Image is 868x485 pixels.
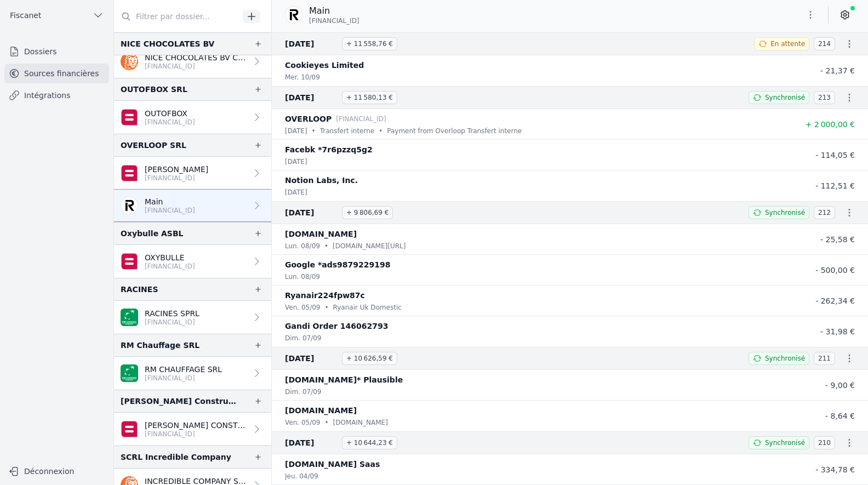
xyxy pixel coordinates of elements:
p: RACINES SPRL [145,308,199,319]
a: RM CHAUFFAGE SRL [FINANCIAL_ID] [114,357,271,390]
span: + 10 644,23 € [342,436,397,449]
a: Dossiers [4,42,109,61]
p: [PERSON_NAME] CONSTRUCTION ET R [145,420,247,431]
p: Transfert interne [320,125,375,136]
span: Synchronisé [765,208,805,217]
span: + 2 000,00 € [806,120,855,129]
p: Main [309,4,359,18]
span: + 10 626,59 € [342,352,397,365]
span: [FINANCIAL_ID] [309,16,359,25]
span: Synchronisé [765,354,805,363]
p: [FINANCIAL_ID] [145,262,195,271]
span: + 9 806,69 € [342,206,393,219]
span: + 11 558,76 € [342,37,397,50]
p: [FINANCIAL_ID] [145,430,247,438]
p: ven. 05/09 [285,302,320,313]
p: [DATE] [285,187,307,198]
button: Fiscanet [4,7,109,24]
p: [DATE] [285,125,307,136]
span: - 112,51 € [815,181,855,190]
p: Notion Labs, Inc. [285,174,358,187]
p: [DATE] [285,156,307,167]
div: • [324,241,328,252]
span: 211 [814,352,835,365]
a: OUTOFBOX [FINANCIAL_ID] [114,101,271,134]
div: OUTOFBOX SRL [121,83,187,96]
div: Oxybulle ASBL [121,227,184,240]
span: - 9,00 € [825,381,855,390]
img: belfius.png [121,420,138,438]
span: [DATE] [285,37,338,50]
p: [DOMAIN_NAME] [285,227,357,241]
p: [DOMAIN_NAME] [333,417,388,428]
p: [DOMAIN_NAME] Saas [285,458,380,471]
p: Facebk *7r6pzzq5g2 [285,143,373,156]
a: [PERSON_NAME] CONSTRUCTION ET R [FINANCIAL_ID] [114,413,271,446]
span: - 262,34 € [815,296,855,305]
p: [FINANCIAL_ID] [145,62,247,71]
span: - 114,05 € [815,151,855,159]
div: • [379,125,382,136]
a: Sources financières [4,64,109,83]
p: Gandi Order 146062793 [285,319,388,333]
span: 214 [814,37,835,50]
p: [PERSON_NAME] [145,164,208,175]
p: NICE CHOCOLATES BV CREDIT CARDS [145,52,247,63]
div: • [312,125,316,136]
div: RACINES [121,283,158,296]
img: revolut.png [121,197,138,214]
span: [DATE] [285,91,338,104]
p: Cookieyes Limited [285,59,364,72]
p: lun. 08/09 [285,241,320,252]
span: - 21,37 € [820,66,855,75]
a: NICE CHOCOLATES BV CREDIT CARDS [FINANCIAL_ID] [114,45,271,78]
div: SCRL Incredible Company [121,450,231,464]
p: Google *ads9879229198 [285,258,390,271]
a: OXYBULLE [FINANCIAL_ID] [114,245,271,278]
p: [DOMAIN_NAME][URL] [333,241,406,252]
span: - 500,00 € [815,266,855,275]
span: Synchronisé [765,93,805,102]
span: [DATE] [285,436,338,449]
span: 210 [814,436,835,449]
p: jeu. 04/09 [285,471,318,482]
p: lun. 08/09 [285,271,320,282]
p: [FINANCIAL_ID] [145,206,195,215]
p: Main [145,196,195,207]
img: belfius.png [121,253,138,270]
p: Ryanair224fpw87c [285,289,365,302]
a: RACINES SPRL [FINANCIAL_ID] [114,301,271,334]
p: OVERLOOP [285,112,332,125]
span: - 25,58 € [820,235,855,244]
span: 212 [814,206,835,219]
p: [FINANCIAL_ID] [145,374,222,383]
p: [FINANCIAL_ID] [145,174,208,182]
a: [PERSON_NAME] [FINANCIAL_ID] [114,157,271,190]
p: OXYBULLE [145,252,195,263]
p: Payment from Overloop Transfert interne [387,125,522,136]
span: 213 [814,91,835,104]
input: Filtrer par dossier... [114,7,239,26]
div: OVERLOOP SRL [121,139,186,152]
span: - 31,98 € [820,327,855,336]
span: [DATE] [285,206,338,219]
p: ven. 05/09 [285,417,320,428]
p: RM CHAUFFAGE SRL [145,364,222,375]
img: belfius.png [121,109,138,126]
p: [FINANCIAL_ID] [145,118,195,127]
div: • [324,417,328,428]
div: [PERSON_NAME] Construction et Rénovation SRL [121,395,236,408]
a: Main [FINANCIAL_ID] [114,190,271,222]
img: BNP_BE_BUSINESS_GEBABEBB.png [121,309,138,326]
span: En attente [770,39,805,48]
p: Ryanair Uk Domestic [333,302,402,313]
img: ing.png [121,53,138,70]
img: BNP_BE_BUSINESS_GEBABEBB.png [121,364,138,382]
a: Intégrations [4,85,109,105]
p: [FINANCIAL_ID] [336,113,386,124]
p: dim. 07/09 [285,386,321,397]
div: RM Chauffage SRL [121,339,199,352]
span: [DATE] [285,352,338,365]
p: mer. 10/09 [285,72,320,83]
span: - 334,78 € [815,465,855,474]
